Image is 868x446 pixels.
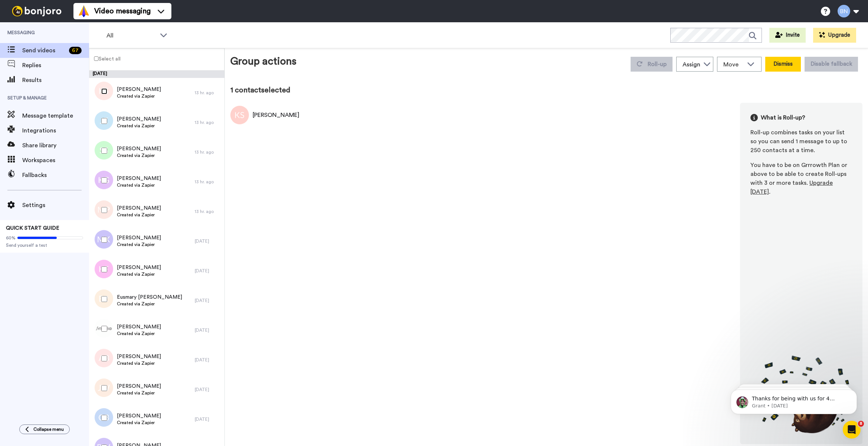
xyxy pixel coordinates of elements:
[89,70,224,78] div: [DATE]
[195,119,221,125] div: 13 hr. ago
[33,426,64,432] span: Collapse menu
[117,175,161,182] span: [PERSON_NAME]
[195,416,221,422] div: [DATE]
[22,201,89,210] span: Settings
[117,204,161,212] span: [PERSON_NAME]
[22,61,89,70] span: Replies
[195,268,221,274] div: [DATE]
[19,424,70,434] button: Collapse menu
[723,60,743,69] span: Move
[230,85,862,95] div: 1 contact selected
[117,301,182,307] span: Created via Zapier
[230,106,249,124] img: Image of Karly Sidman
[117,420,161,426] span: Created via Zapier
[750,161,852,196] div: You have to be on Grrrowth Plan or above to be able to create Roll-ups with 3 or more tasks. .
[22,141,89,150] span: Share library
[117,331,161,337] span: Created via Zapier
[6,242,83,248] span: Send yourself a test
[805,57,858,72] button: Disable fallback
[117,93,161,99] span: Created via Zapier
[195,149,221,155] div: 13 hr. ago
[22,46,66,55] span: Send videos
[195,298,221,304] div: [DATE]
[648,61,667,67] span: Roll-up
[69,47,82,54] div: 67
[117,390,161,396] span: Created via Zapier
[765,57,801,72] button: Dismiss
[117,234,161,242] span: [PERSON_NAME]
[195,179,221,185] div: 13 hr. ago
[22,126,89,135] span: Integrations
[94,56,99,61] input: Select all
[813,28,856,43] button: Upgrade
[117,153,161,158] span: Created via Zapier
[195,387,221,393] div: [DATE]
[6,226,59,231] span: QUICK START GUIDE
[230,54,296,72] div: Group actions
[117,383,161,390] span: [PERSON_NAME]
[761,113,805,122] span: What is Roll-up?
[631,57,673,72] button: Roll-up
[117,293,182,301] span: Eusmary [PERSON_NAME]
[117,360,161,366] span: Created via Zapier
[858,421,864,427] span: 8
[9,6,65,16] img: bj-logo-header-white.svg
[117,353,161,360] span: [PERSON_NAME]
[195,238,221,244] div: [DATE]
[720,374,868,426] iframe: Intercom notifications message
[89,54,121,63] label: Select all
[106,31,156,40] span: All
[117,242,161,247] span: Created via Zapier
[750,355,852,433] img: joro-roll.png
[22,76,89,85] span: Results
[117,264,161,271] span: [PERSON_NAME]
[117,115,161,123] span: [PERSON_NAME]
[195,90,221,96] div: 13 hr. ago
[117,412,161,420] span: [PERSON_NAME]
[78,5,90,17] img: vm-color.svg
[253,111,299,119] div: [PERSON_NAME]
[117,123,161,129] span: Created via Zapier
[22,111,89,120] span: Message template
[683,60,700,69] div: Assign
[117,145,161,153] span: [PERSON_NAME]
[6,235,16,241] span: 60%
[22,171,89,180] span: Fallbacks
[195,209,221,214] div: 13 hr. ago
[117,86,161,93] span: [PERSON_NAME]
[117,182,161,188] span: Created via Zapier
[117,271,161,277] span: Created via Zapier
[195,327,221,333] div: [DATE]
[117,323,161,331] span: [PERSON_NAME]
[750,128,852,155] div: Roll-up combines tasks on your list so you can send 1 message to up to 250 contacts at a time.
[195,357,221,363] div: [DATE]
[117,212,161,218] span: Created via Zapier
[843,421,861,439] iframe: Intercom live chat
[769,28,806,43] button: Invite
[22,156,89,165] span: Workspaces
[94,6,151,16] span: Video messaging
